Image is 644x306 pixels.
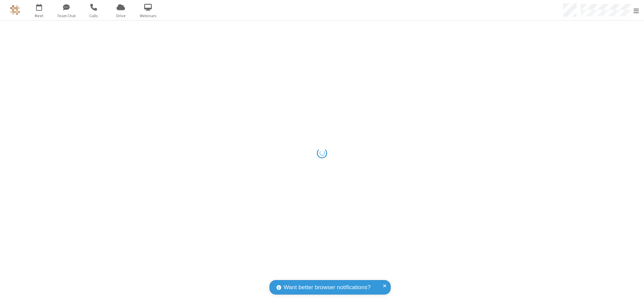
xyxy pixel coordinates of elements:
[135,13,161,19] span: Webinars
[81,13,106,19] span: Calls
[54,13,79,19] span: Team Chat
[108,13,133,19] span: Drive
[26,13,52,19] span: Meet
[284,283,371,292] span: Want better browser notifications?
[10,5,20,15] img: QA Selenium DO NOT DELETE OR CHANGE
